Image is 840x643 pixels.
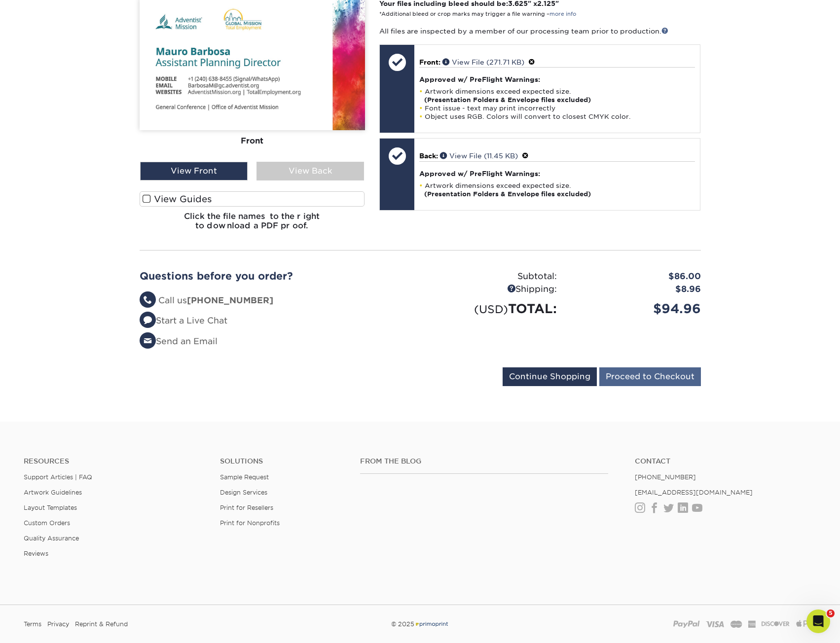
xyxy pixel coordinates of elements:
a: Print for Nonprofits [220,519,280,527]
h4: Resources [24,457,205,465]
img: Primoprint [414,620,449,628]
input: Proceed to Checkout [599,367,701,386]
div: Shipping: [420,283,564,296]
a: Sample Request [220,473,269,481]
a: Quality Assurance [24,535,79,542]
a: more info [549,11,576,17]
strong: [PHONE_NUMBER] [187,295,273,305]
div: View Back [256,162,364,180]
div: © 2025 [286,617,555,632]
a: Reviews [24,550,48,557]
small: (USD) [474,303,508,316]
strong: (Presentation Folders & Envelope files excluded) [424,190,591,198]
input: Continue Shopping [503,367,597,386]
a: Print for Resellers [220,504,273,511]
a: [EMAIL_ADDRESS][DOMAIN_NAME] [635,489,753,496]
div: Subtotal: [420,270,564,283]
label: View Guides [140,191,365,207]
a: Send an Email [140,336,218,346]
li: Call us [140,294,413,307]
iframe: Intercom live chat [806,609,830,633]
a: Reprint & Refund [75,617,128,632]
a: View File (271.71 KB) [442,58,524,66]
a: Custom Orders [24,519,70,527]
a: Terms [24,617,41,632]
li: Font issue - text may print incorrectly [419,104,695,112]
span: Back: [419,152,438,160]
div: $8.96 [564,283,708,296]
a: Privacy [47,617,69,632]
p: All files are inspected by a member of our processing team prior to production. [379,26,700,36]
a: View File (11.45 KB) [440,152,518,160]
a: Artwork Guidelines [24,489,82,496]
div: $94.96 [564,299,708,318]
li: Artwork dimensions exceed expected size. [419,87,695,104]
a: Contact [635,457,816,465]
small: *Additional bleed or crop marks may trigger a file warning – [379,11,576,17]
div: View Front [140,162,248,180]
a: [PHONE_NUMBER] [635,473,696,481]
li: Object uses RGB. Colors will convert to closest CMYK color. [419,112,695,121]
a: Design Services [220,489,267,496]
div: Front [140,130,365,152]
span: Front: [419,58,440,66]
a: Layout Templates [24,504,77,511]
h4: From the Blog [360,457,608,465]
a: Start a Live Chat [140,316,227,325]
h4: Approved w/ PreFlight Warnings: [419,75,695,83]
li: Artwork dimensions exceed expected size. [419,181,695,198]
div: TOTAL: [420,299,564,318]
h6: Click the file names to the right to download a PDF proof. [140,212,365,238]
strong: (Presentation Folders & Envelope files excluded) [424,96,591,104]
span: 5 [827,609,835,617]
h4: Approved w/ PreFlight Warnings: [419,170,695,178]
a: Support Articles | FAQ [24,473,92,481]
h2: Questions before you order? [140,270,413,282]
h4: Solutions [220,457,345,465]
div: $86.00 [564,270,708,283]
